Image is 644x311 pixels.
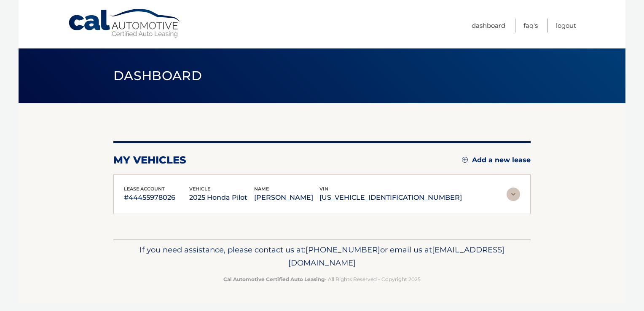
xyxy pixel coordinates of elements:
[189,186,210,192] span: vehicle
[254,192,319,204] p: [PERSON_NAME]
[319,186,328,192] span: vin
[113,154,186,166] h2: my vehicles
[68,8,182,38] a: Cal Automotive
[507,188,520,201] img: accordion-rest.svg
[223,276,325,282] strong: Cal Automotive Certified Auto Leasing
[189,192,255,204] p: 2025 Honda Pilot
[472,19,505,32] a: Dashboard
[556,19,576,32] a: Logout
[319,192,462,204] p: [US_VEHICLE_IDENTIFICATION_NUMBER]
[124,192,189,204] p: #44455978026
[119,275,525,284] p: - All Rights Reserved - Copyright 2025
[124,186,165,192] span: lease account
[462,156,531,164] a: Add a new lease
[254,186,269,192] span: name
[462,157,468,163] img: add.svg
[306,245,380,255] span: [PHONE_NUMBER]
[119,243,525,270] p: If you need assistance, please contact us at: or email us at
[113,68,202,83] span: Dashboard
[523,19,538,32] a: FAQ's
